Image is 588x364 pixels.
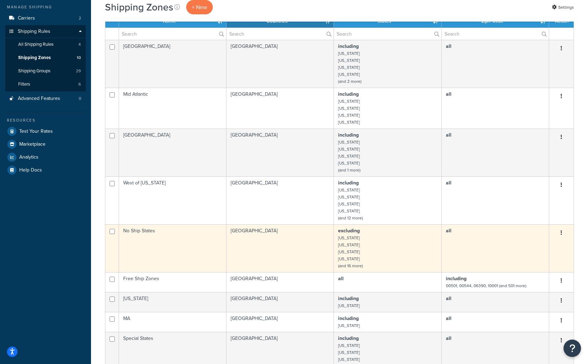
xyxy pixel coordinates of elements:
[76,68,81,74] span: 29
[226,224,334,272] td: [GEOGRAPHIC_DATA]
[338,242,360,248] small: [US_STATE]
[18,68,50,74] span: Shipping Groups
[226,292,334,312] td: [GEOGRAPHIC_DATA]
[5,65,86,78] li: Shipping Groups
[19,129,53,134] span: Test Your Rates
[226,88,334,129] td: [GEOGRAPHIC_DATA]
[5,25,86,38] a: Shipping Rules
[338,179,359,187] b: including
[338,349,360,356] small: [US_STATE]
[19,167,42,173] span: Help Docs
[5,92,86,105] a: Advanced Features 0
[119,88,226,129] td: Mid Atlantic
[338,167,360,173] small: (and 1 more)
[338,105,360,111] small: [US_STATE]
[226,129,334,176] td: [GEOGRAPHIC_DATA]
[446,275,467,282] b: including
[5,51,86,64] li: Shipping Zones
[119,272,226,292] td: Free Ship Zones
[5,92,86,105] li: Advanced Features
[338,263,363,269] small: (and 16 more)
[446,179,451,187] b: all
[338,50,360,57] small: [US_STATE]
[446,43,451,50] b: all
[334,28,441,40] input: Search
[5,12,86,25] li: Carriers
[338,215,363,221] small: (and 12 more)
[18,96,60,102] span: Advanced Features
[338,78,362,85] small: (and 2 more)
[338,235,360,241] small: [US_STATE]
[226,312,334,332] td: [GEOGRAPHIC_DATA]
[19,141,45,147] span: Marketplace
[338,303,360,309] small: [US_STATE]
[446,283,526,289] small: 00501, 00544, 06390, 10001 (and 501 more)
[338,295,359,302] b: including
[18,15,35,21] span: Carriers
[338,356,360,363] small: [US_STATE]
[5,164,86,176] a: Help Docs
[338,227,360,234] b: excluding
[338,57,360,64] small: [US_STATE]
[338,201,360,207] small: [US_STATE]
[226,272,334,292] td: [GEOGRAPHIC_DATA]
[446,315,451,322] b: all
[5,51,86,64] a: Shipping Zones 10
[77,55,81,61] span: 10
[338,249,360,255] small: [US_STATE]
[5,78,86,91] li: Filters
[79,96,81,102] span: 0
[338,275,344,282] b: all
[338,139,360,145] small: [US_STATE]
[119,40,226,88] td: [GEOGRAPHIC_DATA]
[338,322,360,329] small: [US_STATE]
[338,187,360,193] small: [US_STATE]
[338,90,359,98] b: including
[5,38,86,51] li: All Shipping Rules
[119,176,226,224] td: West of [US_STATE]
[5,25,86,92] li: Shipping Rules
[338,194,360,200] small: [US_STATE]
[338,208,360,214] small: [US_STATE]
[18,42,54,48] span: All Shipping Rules
[338,64,360,71] small: [US_STATE]
[338,315,359,322] b: including
[338,342,360,349] small: [US_STATE]
[338,131,359,139] b: including
[5,151,86,163] a: Analytics
[446,131,451,139] b: all
[5,38,86,51] a: All Shipping Rules 4
[18,55,51,61] span: Shipping Zones
[338,98,360,104] small: [US_STATE]
[226,28,334,40] input: Search
[5,125,86,138] a: Test Your Rates
[446,335,451,342] b: all
[5,138,86,151] a: Marketplace
[563,340,581,357] button: Open Resource Center
[338,119,360,125] small: [US_STATE]
[18,29,50,35] span: Shipping Rules
[338,153,360,159] small: [US_STATE]
[78,42,81,48] span: 4
[5,65,86,78] a: Shipping Groups 29
[226,40,334,88] td: [GEOGRAPHIC_DATA]
[446,227,451,234] b: all
[5,78,86,91] a: Filters 6
[18,81,30,87] span: Filters
[119,28,226,40] input: Search
[338,43,359,50] b: including
[338,335,359,342] b: including
[119,312,226,332] td: MA
[5,4,86,10] div: Manage Shipping
[105,0,173,14] h1: Shipping Zones
[119,129,226,176] td: [GEOGRAPHIC_DATA]
[338,256,360,262] small: [US_STATE]
[192,3,207,11] span: + New
[552,2,574,12] a: Settings
[19,154,38,160] span: Analytics
[446,90,451,98] b: all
